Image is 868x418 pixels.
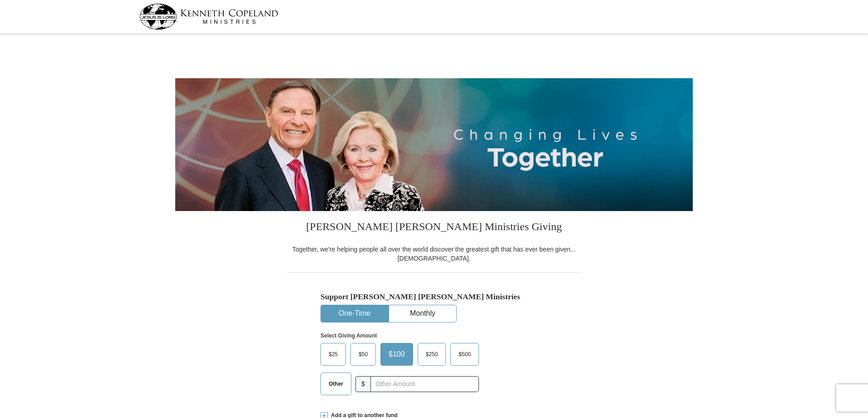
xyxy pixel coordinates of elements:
button: Monthly [389,305,456,322]
img: kcm-header-logo.svg [139,4,278,30]
span: $50 [354,347,372,361]
span: Other [324,377,348,391]
button: One-Time [321,305,388,322]
strong: Select Giving Amount [321,332,377,339]
div: Together, we're helping people all over the world discover the greatest gift that has ever been g... [286,245,582,263]
input: Other Amount [370,376,479,392]
span: $25 [324,347,342,361]
span: $ [355,376,371,392]
h3: [PERSON_NAME] [PERSON_NAME] Ministries Giving [286,211,582,245]
span: $250 [421,347,443,361]
h5: Support [PERSON_NAME] [PERSON_NAME] Ministries [321,292,547,302]
span: $500 [454,347,475,361]
span: $100 [384,347,409,361]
